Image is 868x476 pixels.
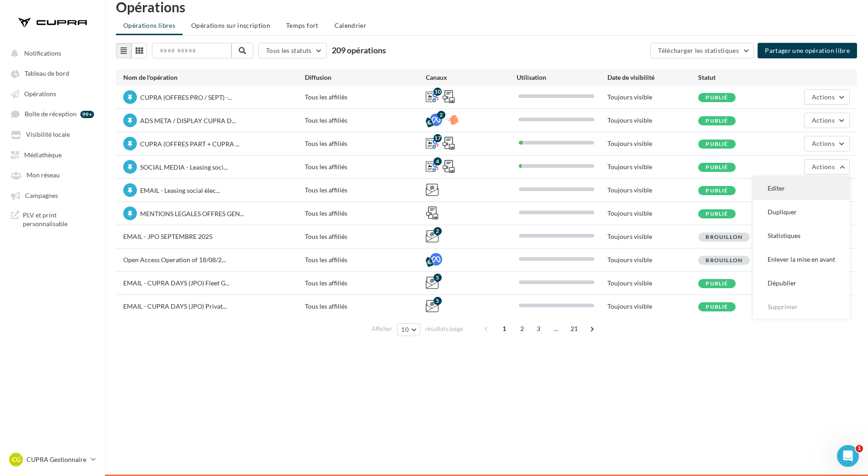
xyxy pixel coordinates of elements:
div: Statut [698,73,789,82]
span: 209 opérations [332,45,386,55]
p: CUPRA Gestionnaire [26,455,87,464]
div: Tous les affiliés [305,302,426,311]
div: Toujours visible [607,232,698,241]
div: 5 [434,274,442,282]
span: Tous les statuts [266,47,312,54]
div: Toujours visible [607,116,698,125]
span: Médiathèque [24,151,62,159]
span: CG [12,455,21,464]
span: Visibilité locale [26,131,70,139]
span: Actions [812,93,835,101]
div: 2 [434,227,442,235]
span: 10 [401,326,409,333]
span: Opérations sur inscription [191,21,270,29]
span: Brouillon [706,233,743,240]
div: Toujours visible [607,302,698,311]
span: EMAIL - CUPRA DAYS (JPO) Fleet G... [123,279,230,287]
span: Mon réseau [26,171,60,179]
span: Publié [706,140,728,147]
div: Canaux [426,73,517,82]
span: Notifications [24,49,61,57]
a: Opérations [5,85,99,102]
span: Publié [706,187,728,194]
span: Afficher [371,325,392,333]
iframe: Intercom live chat [837,445,859,467]
div: Toujours visible [607,209,698,218]
div: Toujours visible [607,139,698,148]
div: Date de visibilité [607,73,698,82]
span: Télécharger les statistiques [658,47,739,54]
span: 1 [497,321,512,336]
button: Actions [804,113,850,128]
a: Médiathèque [5,146,99,163]
div: Tous les affiliés [305,116,426,125]
a: Campagnes [5,187,99,203]
a: Boîte de réception 99+ [5,105,99,122]
div: 5 [434,297,442,305]
span: Actions [812,116,835,124]
div: Tous les affiliés [305,232,426,241]
div: Tous les affiliés [305,255,426,264]
div: 99+ [80,111,94,118]
span: 21 [567,321,582,336]
span: Actions [812,140,835,147]
div: Diffusion [305,73,426,82]
span: Actions [812,163,835,171]
span: CUPRA (OFFRES PART + CUPRA ... [140,140,240,148]
button: Enlever la mise en avant [753,248,850,271]
span: Tableau de bord [25,70,69,78]
span: EMAIL - JPO SEPTEMBRE 2025 [123,233,213,240]
div: Tous les affiliés [305,162,426,171]
button: Notifications [5,45,96,61]
div: Toujours visible [607,279,698,288]
button: Télécharger les statistiques [650,43,754,58]
span: Temps fort [286,21,319,29]
span: Publié [706,210,728,217]
span: 1 [856,445,863,452]
span: ... [549,321,564,336]
span: Publié [706,280,728,287]
div: 4 [434,157,442,166]
div: Toujours visible [607,255,698,264]
a: Visibilité locale [5,126,99,142]
div: Tous les affiliés [305,93,426,102]
button: Actions [804,89,850,105]
span: Publié [706,117,728,124]
span: EMAIL - CUPRA DAYS (JPO) Privat... [123,302,227,310]
span: Boîte de réception [25,110,77,118]
div: Tous les affiliés [305,139,426,148]
div: Tous les affiliés [305,209,426,218]
button: Statistiques [753,224,850,248]
span: PLV et print personnalisable [23,211,94,228]
button: Dépublier [753,271,850,295]
span: 3 [531,321,546,336]
button: Dupliquer [753,200,850,224]
span: Campagnes [25,191,58,199]
button: Actions [804,136,850,151]
span: Publié [706,94,728,101]
button: Actions [804,159,850,175]
div: Toujours visible [607,186,698,195]
div: Utilisation [517,73,607,82]
span: Brouillon [706,257,743,264]
div: Nom de l'opération [123,73,305,82]
a: Mon réseau [5,166,99,183]
span: Opérations [24,90,56,98]
a: CG CUPRA Gestionnaire [7,451,98,468]
div: Tous les affiliés [305,186,426,195]
div: Tous les affiliés [305,279,426,288]
span: CUPRA (OFFRES PRO / SEPT) -... [140,93,232,101]
span: Publié [706,303,728,310]
span: Open Access Operation of 18/08/2... [123,256,226,264]
span: résultats/page [425,325,463,333]
span: ADS META / DISPLAY CUPRA D... [140,117,236,124]
button: 10 [397,323,420,336]
span: EMAIL - Leasing social élec... [140,186,220,194]
div: 10 [434,88,442,96]
span: SOCIAL MEDIA - Leasing soci... [140,163,228,171]
button: Partager une opération libre [758,43,857,58]
button: Tous les statuts [258,43,327,58]
span: 2 [515,321,529,336]
div: Toujours visible [607,162,698,171]
a: Tableau de bord [5,65,99,81]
